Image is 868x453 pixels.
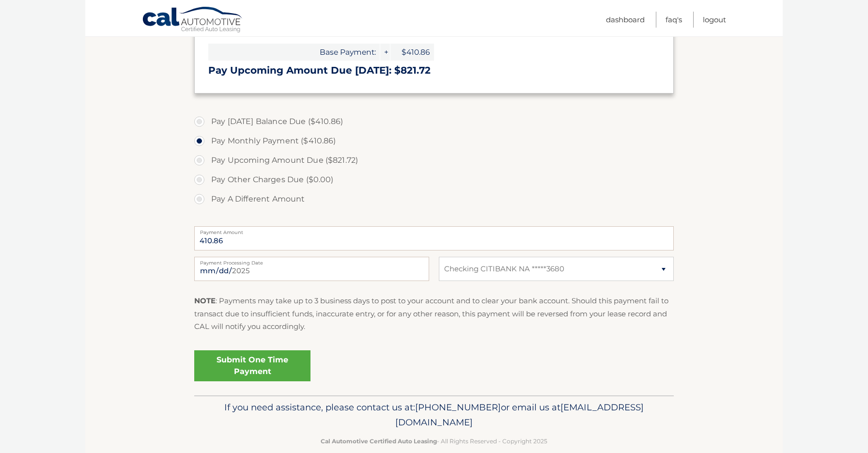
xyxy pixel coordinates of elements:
[606,12,645,28] a: Dashboard
[201,436,667,446] p: - All Rights Reserved - Copyright 2025
[194,151,674,170] label: Pay Upcoming Amount Due ($821.72)
[194,295,674,333] p: : Payments may take up to 3 business days to post to your account and to clear your bank account....
[142,6,244,34] a: Cal Automotive
[194,257,429,281] input: Payment Date
[194,112,674,131] label: Pay [DATE] Balance Due ($410.86)
[194,189,674,209] label: Pay A Different Amount
[703,12,726,28] a: Logout
[194,226,674,250] input: Payment Amount
[194,257,429,265] label: Payment Processing Date
[208,44,380,61] span: Base Payment:
[415,402,501,413] span: [PHONE_NUMBER]
[194,350,310,381] a: Submit One Time Payment
[380,44,390,61] span: +
[194,226,674,234] label: Payment Amount
[201,400,667,431] p: If you need assistance, please contact us at: or email us at
[321,437,437,445] strong: Cal Automotive Certified Auto Leasing
[194,131,674,151] label: Pay Monthly Payment ($410.86)
[390,44,434,61] span: $410.86
[208,64,660,77] h3: Pay Upcoming Amount Due [DATE]: $821.72
[666,12,682,28] a: FAQ's
[194,296,216,305] strong: NOTE
[194,170,674,189] label: Pay Other Charges Due ($0.00)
